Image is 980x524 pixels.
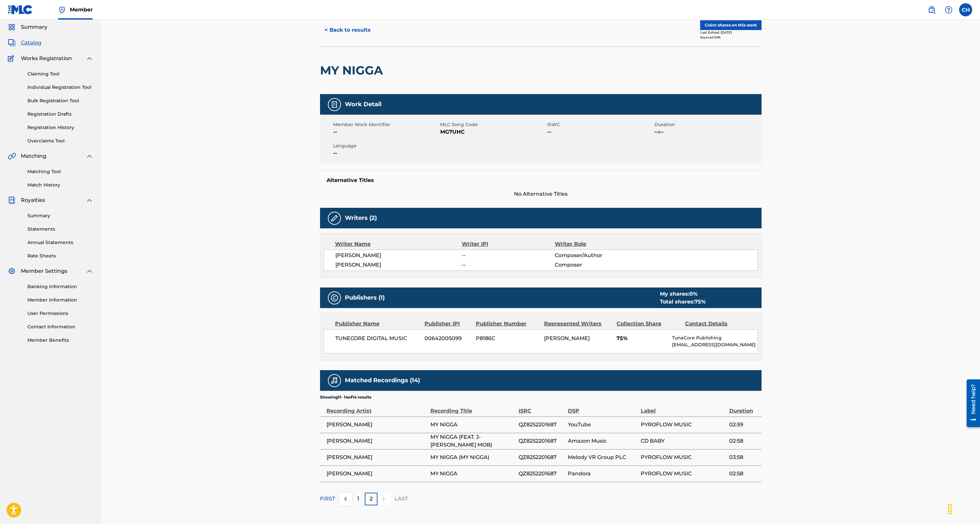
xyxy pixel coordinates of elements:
[27,124,93,131] a: Registration History
[729,470,758,478] span: 02:58
[519,421,565,429] span: QZ8252201687
[660,290,706,298] div: My shares:
[27,283,93,290] a: Banking Information
[430,453,515,461] span: MY NIGGA (MY NIGGA)
[320,190,762,198] span: No Alternative Titles
[370,495,373,503] p: 2
[27,226,93,233] a: Statements
[672,341,757,348] p: [EMAIL_ADDRESS][DOMAIN_NAME]
[942,3,955,16] div: Help
[345,377,420,384] h5: Matched Recordings (14)
[476,320,539,328] div: Publisher Number
[519,453,565,461] span: QZ8252201687
[27,212,93,219] a: Summary
[440,121,546,128] span: MLC Song Code
[430,421,515,429] span: MY NIGGA
[462,240,555,248] div: Writer IPI
[568,400,638,415] div: DSP
[27,138,93,144] a: Overclaims Tool
[335,261,462,269] span: [PERSON_NAME]
[568,437,638,445] span: Amazon Music
[330,101,338,108] img: Work Detail
[430,433,515,449] span: MY NIGGA (FEAT. J-[PERSON_NAME] MOB)
[519,470,565,478] span: QZ8252201687
[335,320,420,328] div: Publisher Name
[342,495,349,503] img: left
[729,421,758,429] span: 02:59
[700,35,762,40] div: Source: CWR
[320,22,375,38] button: < Back to results
[394,495,408,503] p: LAST
[21,39,41,47] span: Catalog
[345,214,377,222] h5: Writers (2)
[947,493,980,524] iframe: Chat Widget
[928,6,936,14] img: search
[8,39,16,47] img: Catalog
[27,168,93,175] a: Matching Tool
[70,6,93,13] span: Member
[945,499,955,519] div: Drag
[58,6,66,14] img: Top Rightsholder
[729,400,758,415] div: Duration
[320,394,371,400] p: Showing 11 - 14 of 14 results
[430,400,515,415] div: Recording Title
[685,320,748,328] div: Contact Details
[462,261,554,269] span: --
[8,39,41,47] a: CatalogCatalog
[335,252,462,259] span: [PERSON_NAME]
[700,30,762,35] div: Last Edited: [DATE]
[86,196,93,204] img: expand
[21,196,45,204] span: Royalties
[654,128,760,136] span: --:--
[21,55,72,62] span: Works Registration
[327,400,427,415] div: Recording Artist
[641,437,726,445] span: CD BABY
[660,298,706,306] div: Total shares:
[519,400,565,415] div: ISRC
[320,495,335,503] p: FIRST
[440,128,546,136] span: MG7UHC
[86,152,93,160] img: expand
[27,239,93,246] a: Annual Statements
[945,6,953,14] img: help
[617,320,680,328] div: Collection Share
[327,437,427,445] span: [PERSON_NAME]
[519,437,565,445] span: QZ8252201687
[641,453,726,461] span: PYROFLOW MUSIC
[695,299,706,305] span: 75 %
[333,142,439,149] span: Language
[27,111,93,118] a: Registration Drafts
[700,20,762,30] button: Claim shares on this work
[617,335,667,342] span: 75%
[27,97,93,104] a: Bulk Registration Tool
[547,121,653,128] span: ISWC
[555,252,639,259] span: Composer/Author
[86,55,93,62] img: expand
[425,320,471,328] div: Publisher IPI
[21,23,47,31] span: Summary
[959,3,972,16] div: User Menu
[729,437,758,445] span: 02:58
[962,377,980,430] iframe: Resource Center
[8,267,16,275] img: Member Settings
[21,267,67,275] span: Member Settings
[8,5,33,14] img: MLC Logo
[641,470,726,478] span: PYROFLOW MUSIC
[641,421,726,429] span: PYROFLOW MUSIC
[568,470,638,478] span: Pandora
[86,267,93,275] img: expand
[333,128,439,136] span: --
[27,84,93,91] a: Individual Registration Tool
[27,323,93,330] a: Contact Information
[925,3,938,16] a: Public Search
[430,470,515,478] span: MY NIGGA
[333,121,439,128] span: Member Work Identifier
[641,400,726,415] div: Label
[547,128,653,136] span: --
[729,453,758,461] span: 03:58
[327,421,427,429] span: [PERSON_NAME]
[568,453,638,461] span: Melody VR Group PLC
[8,23,47,31] a: SummarySummary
